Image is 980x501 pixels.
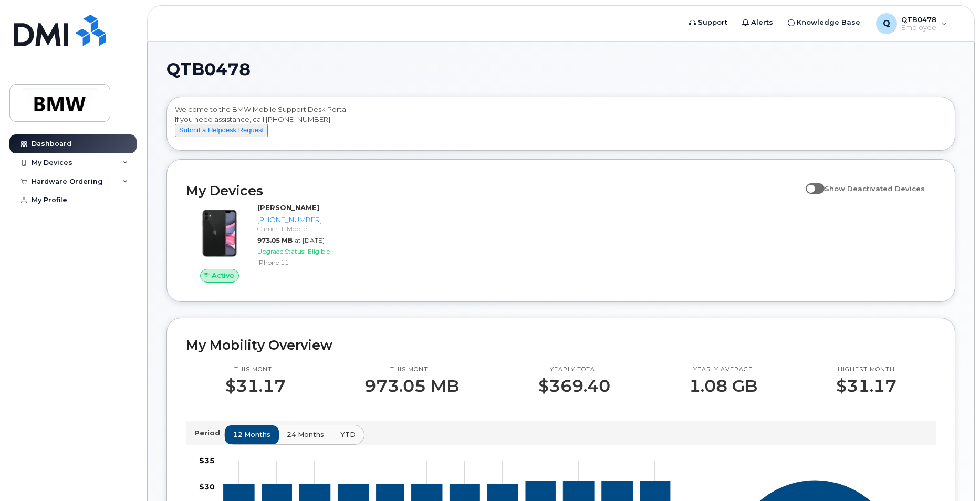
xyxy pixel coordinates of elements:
[194,428,224,438] p: Period
[186,183,800,199] h2: My Devices
[689,366,757,374] p: Yearly average
[199,456,215,465] tspan: $35
[538,366,610,374] p: Yearly total
[340,430,356,440] span: YTD
[257,247,306,255] span: Upgrade Status:
[308,247,330,255] span: Eligible
[186,203,364,283] a: Active[PERSON_NAME][PHONE_NUMBER]Carrier: T-Mobile973.05 MBat [DATE]Upgrade Status:EligibleiPhone 11
[257,258,360,267] div: iPhone 11
[257,224,360,233] div: Carrier: T-Mobile
[806,179,814,187] input: Show Deactivated Devices
[166,61,251,77] span: QTB0478
[538,377,610,395] p: $369.40
[199,482,215,491] tspan: $30
[194,208,245,258] img: iPhone_11.jpg
[225,366,286,374] p: This month
[212,270,234,280] span: Active
[836,377,896,395] p: $31.17
[175,105,947,147] div: Welcome to the BMW Mobile Support Desk Portal If you need assistance, call [PHONE_NUMBER].
[689,377,757,395] p: 1.08 GB
[186,337,936,353] h2: My Mobility Overview
[836,366,896,374] p: Highest month
[257,203,319,212] strong: [PERSON_NAME]
[257,215,360,225] div: [PHONE_NUMBER]
[287,430,324,440] span: 24 months
[225,377,286,395] p: $31.17
[175,126,268,134] a: Submit a Helpdesk Request
[364,366,459,374] p: This month
[295,236,325,244] span: at [DATE]
[364,377,459,395] p: 973.05 MB
[175,124,268,137] button: Submit a Helpdesk Request
[257,236,293,244] span: 973.05 MB
[934,455,972,493] iframe: Messenger Launcher
[825,184,925,193] span: Show Deactivated Devices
